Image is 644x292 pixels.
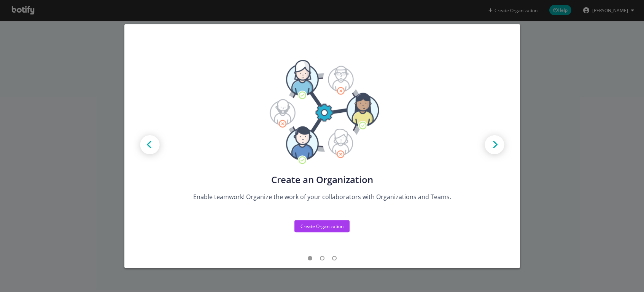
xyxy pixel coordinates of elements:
[265,60,379,165] img: Tutorial
[294,220,350,232] button: Create Organization
[133,128,167,163] img: Prev arrow
[301,223,343,230] div: Create Organization
[187,174,458,185] div: Create an Organization
[124,24,520,268] div: modal
[187,193,458,201] div: Enable teamwork! Organize the work of your collaborators with Organizations and Teams.
[477,128,512,163] img: Next arrow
